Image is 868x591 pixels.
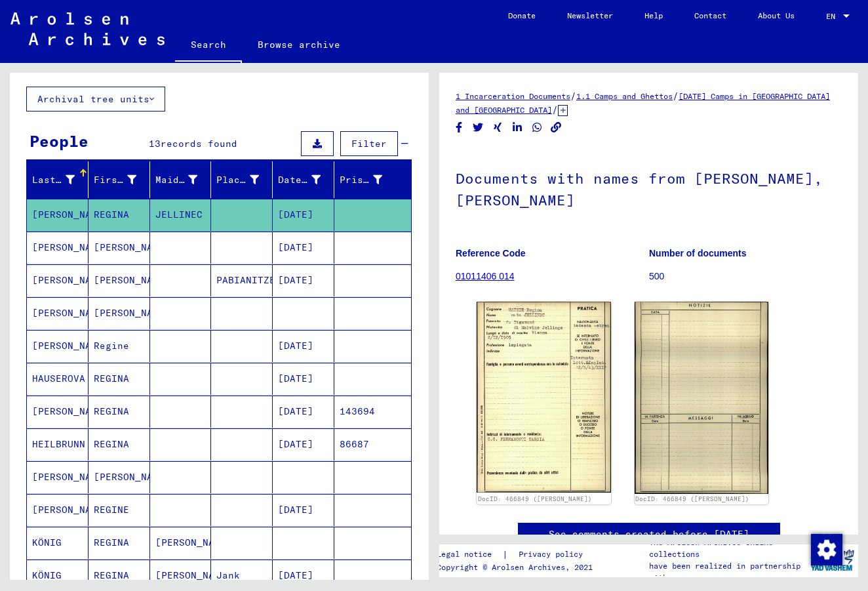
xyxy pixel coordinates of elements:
[10,12,165,45] img: Arolsen_neg.svg
[530,119,544,136] button: Share on WhatsApp
[340,169,399,190] div: Prisoner #
[437,548,599,561] div: |
[89,232,150,264] mat-cell: [PERSON_NAME]
[27,330,89,362] mat-cell: [PERSON_NAME]
[89,461,150,493] mat-cell: [PERSON_NAME]
[149,138,161,150] span: 13
[273,232,334,264] mat-cell: [DATE]
[32,169,91,190] div: Last Name
[340,173,382,187] div: Prisoner #
[278,173,321,187] div: Date of Birth
[89,527,150,559] mat-cell: REGINA
[478,495,592,502] a: DocID: 466849 ([PERSON_NAME])
[273,494,334,526] mat-cell: [DATE]
[89,428,150,460] mat-cell: REGINA
[508,548,599,561] a: Privacy policy
[673,90,679,102] span: /
[89,161,150,198] mat-header-cell: First Name
[242,29,356,60] a: Browse archive
[649,248,747,258] b: Number of documents
[89,330,150,362] mat-cell: Regine
[549,527,749,541] a: See comments created before [DATE]
[437,561,599,573] p: Copyright © Arolsen Archives, 2021
[273,363,334,395] mat-cell: [DATE]
[89,363,150,395] mat-cell: REGINA
[811,534,842,565] img: Change consent
[810,533,842,565] div: Change consent
[94,173,136,187] div: First Name
[635,302,769,493] img: 002.jpg
[552,104,558,115] span: /
[570,90,576,102] span: /
[161,138,237,150] span: records found
[211,264,273,296] mat-cell: PABIANITZE
[808,544,857,577] img: yv_logo.png
[26,87,165,112] button: Archival tree units
[351,138,387,150] span: Filter
[273,428,334,460] mat-cell: [DATE]
[456,271,515,281] a: 01011406 014
[216,169,275,190] div: Place of Birth
[89,494,150,526] mat-cell: REGINE
[456,148,842,228] h1: Documents with names from [PERSON_NAME], [PERSON_NAME]
[94,169,153,190] div: First Name
[27,161,89,198] mat-header-cell: Last Name
[89,264,150,296] mat-cell: [PERSON_NAME]
[477,302,611,492] img: 001.jpg
[27,232,89,264] mat-cell: [PERSON_NAME]
[211,161,273,198] mat-header-cell: Place of Birth
[649,270,842,283] p: 500
[278,169,337,190] div: Date of Birth
[27,264,89,296] mat-cell: [PERSON_NAME]
[27,428,89,460] mat-cell: HEILBRUNN
[334,396,411,428] mat-cell: 143694
[649,537,806,560] p: The Arolsen Archives online collections
[27,494,89,526] mat-cell: [PERSON_NAME]
[334,428,411,460] mat-cell: 86687
[576,91,673,101] a: 1.1 Camps and Ghettos
[27,363,89,395] mat-cell: HAUSEROVA
[89,396,150,428] mat-cell: REGINA
[150,161,212,198] mat-header-cell: Maiden Name
[89,199,150,231] mat-cell: REGINA
[216,173,259,187] div: Place of Birth
[649,560,806,584] p: have been realized in partnership with
[273,161,334,198] mat-header-cell: Date of Birth
[635,495,749,502] a: DocID: 466849 ([PERSON_NAME])
[27,461,89,493] mat-cell: [PERSON_NAME]
[549,119,563,136] button: Copy link
[27,297,89,329] mat-cell: [PERSON_NAME]
[511,119,524,136] button: Share on LinkedIn
[456,248,526,258] b: Reference Code
[89,297,150,329] mat-cell: [PERSON_NAME]
[437,548,502,561] a: Legal notice
[471,119,485,136] button: Share on Twitter
[334,161,411,198] mat-header-cell: Prisoner #
[27,527,89,559] mat-cell: KÖNIG
[32,173,75,187] div: Last Name
[456,91,570,101] a: 1 Incarceration Documents
[27,199,89,231] mat-cell: [PERSON_NAME]
[155,173,198,187] div: Maiden Name
[273,330,334,362] mat-cell: [DATE]
[150,527,212,559] mat-cell: [PERSON_NAME]
[273,199,334,231] mat-cell: [DATE]
[340,131,398,156] button: Filter
[155,169,214,190] div: Maiden Name
[27,396,89,428] mat-cell: [PERSON_NAME]
[826,12,840,21] span: EN
[175,29,242,63] a: Search
[30,129,89,153] div: People
[452,119,466,136] button: Share on Facebook
[150,199,212,231] mat-cell: JELLINEC
[273,264,334,296] mat-cell: [DATE]
[273,396,334,428] mat-cell: [DATE]
[491,119,505,136] button: Share on Xing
